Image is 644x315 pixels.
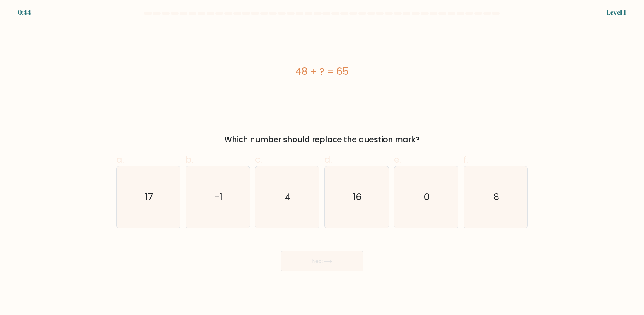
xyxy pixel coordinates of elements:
div: Which number should replace the question mark? [120,134,524,145]
text: 17 [145,191,153,204]
span: b. [186,153,193,166]
text: 0 [424,191,430,204]
button: Next [281,251,363,271]
span: f. [464,153,468,166]
div: 0:44 [18,8,31,17]
text: -1 [214,191,222,204]
text: 16 [353,191,362,204]
div: Level 1 [607,8,626,17]
div: 48 + ? = 65 [116,64,528,79]
text: 8 [493,191,499,204]
span: c. [255,153,262,166]
text: 4 [285,191,291,204]
span: d. [324,153,332,166]
span: a. [116,153,124,166]
span: e. [394,153,401,166]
